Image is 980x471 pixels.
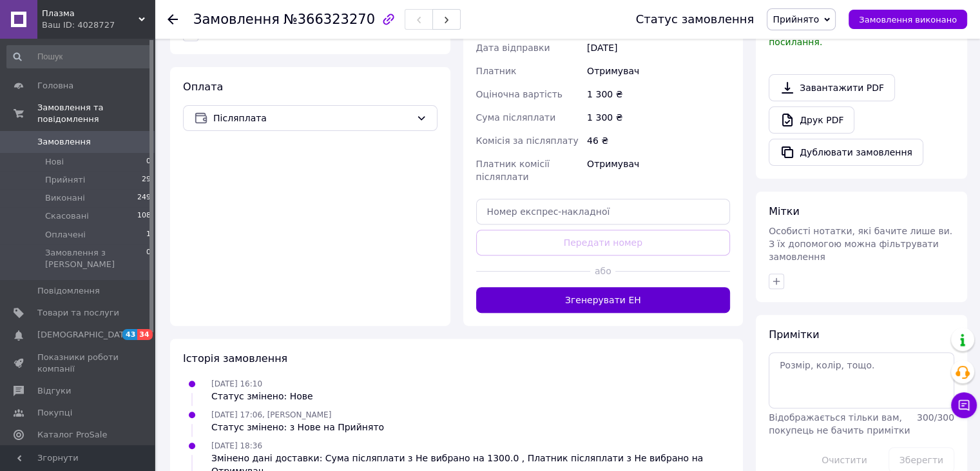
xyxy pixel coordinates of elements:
[37,429,107,441] span: Каталог ProSale
[951,392,977,418] button: Чат з покупцем
[42,19,155,31] div: Ваш ID: 4028727
[584,106,733,129] div: 1 300 ₴
[636,13,754,26] div: Статус замовлення
[183,81,223,93] span: Оплата
[45,247,146,270] span: Замовлення з [PERSON_NAME]
[146,247,151,270] span: 0
[917,412,954,423] span: 300 / 300
[146,156,151,168] span: 0
[37,307,119,319] span: Товари та послуги
[476,135,579,146] span: Комісія за післяплату
[283,12,375,27] span: №366323270
[37,385,71,397] span: Відгуки
[476,112,556,123] span: Сума післяплати
[584,152,733,188] div: Отримувач
[859,15,957,25] span: Замовлення виконано
[45,174,85,186] span: Прийняті
[168,13,178,26] div: Повернутися назад
[769,328,819,341] span: Примітки
[211,390,313,403] div: Статус змінено: Нове
[37,285,100,297] span: Повідомлення
[142,174,151,186] span: 29
[37,352,119,375] span: Показники роботи компанії
[769,139,923,166] button: Дублювати замовлення
[137,210,151,222] span: 108
[476,159,550,182] span: Платник комісії післяплати
[476,287,731,313] button: Згенерувати ЕН
[211,421,384,434] div: Статус змінено: з Нове на Прийнято
[584,83,733,106] div: 1 300 ₴
[193,12,280,27] span: Замовлення
[137,192,151,204] span: 249
[146,229,151,241] span: 1
[45,229,86,241] span: Оплачені
[45,192,85,204] span: Виконані
[137,329,152,340] span: 34
[37,407,72,419] span: Покупці
[183,352,287,365] span: Історія замовлення
[122,329,137,340] span: 43
[45,210,89,222] span: Скасовані
[769,226,952,262] span: Особисті нотатки, які бачите лише ви. З їх допомогою можна фільтрувати замовлення
[769,106,854,134] a: Друк PDF
[590,265,615,277] span: або
[476,89,562,99] span: Оціночна вартість
[476,199,731,225] input: Номер експрес-накладної
[476,66,517,76] span: Платник
[773,14,819,25] span: Прийнято
[584,129,733,152] div: 46 ₴
[211,410,331,419] span: [DATE] 17:06, [PERSON_NAME]
[45,156,64,168] span: Нові
[769,412,910,436] span: Відображається тільки вам, покупець не бачить примітки
[6,45,152,68] input: Пошук
[211,441,262,450] span: [DATE] 18:36
[37,102,155,125] span: Замовлення та повідомлення
[213,111,411,125] span: Післяплата
[37,329,133,341] span: [DEMOGRAPHIC_DATA]
[37,80,73,92] span: Головна
[769,205,800,217] span: Мітки
[211,379,262,388] span: [DATE] 16:10
[769,74,895,101] a: Завантажити PDF
[37,136,91,148] span: Замовлення
[849,10,967,29] button: Замовлення виконано
[42,8,139,19] span: Плазма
